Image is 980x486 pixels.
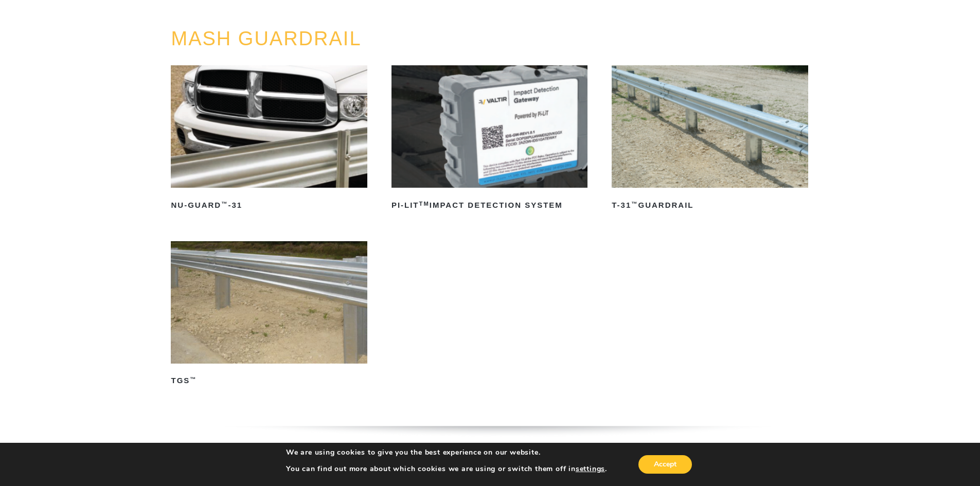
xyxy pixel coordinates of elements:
h2: TGS [171,373,367,389]
button: settings [576,464,605,474]
a: MASH GUARDRAIL [171,28,361,49]
sup: ™ [190,376,197,382]
a: T-31™Guardrail [612,65,808,213]
button: Accept [638,455,692,474]
a: PI-LITTMImpact Detection System [391,65,587,213]
sup: TM [419,201,430,207]
p: We are using cookies to give you the best experience on our website. [286,448,607,457]
h2: PI-LIT Impact Detection System [391,197,587,213]
a: NU-GUARD™-31 [171,65,367,213]
a: TGS™ [171,241,367,389]
h2: NU-GUARD -31 [171,197,367,213]
sup: ™ [631,201,638,207]
p: You can find out more about which cookies we are using or switch them off in . [286,464,607,474]
h2: T-31 Guardrail [612,197,808,213]
sup: ™ [221,201,228,207]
